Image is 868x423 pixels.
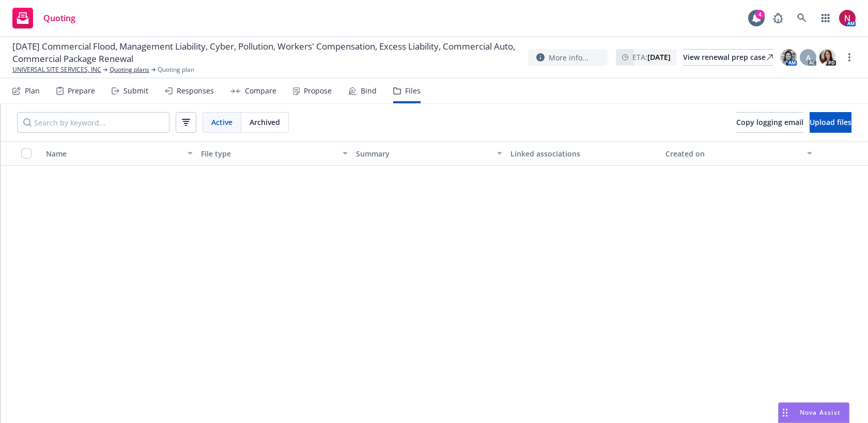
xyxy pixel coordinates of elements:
button: Nova Assist [778,402,849,423]
div: Created on [665,148,801,159]
span: Upload files [810,117,851,127]
div: 4 [755,10,765,19]
span: More info... [549,52,588,63]
div: Name [46,148,181,159]
span: Quoting [43,14,75,22]
div: Submit [123,87,148,95]
div: File type [201,148,336,159]
button: Name [42,141,197,166]
input: Search by keyword... [17,112,169,133]
div: Compare [245,87,276,95]
a: Quoting [8,4,80,33]
div: Propose [304,87,332,95]
a: more [843,51,856,64]
a: UNIVERSAL SITE SERVICES, INC [12,65,101,74]
img: photo [819,49,836,66]
span: Copy logging email [736,117,803,127]
div: Linked associations [510,148,657,159]
a: Report a Bug [768,8,788,28]
button: More info... [528,49,608,66]
a: View renewal prep case [683,49,773,66]
div: Drag to move [779,403,792,422]
span: Quoting plan [158,65,194,74]
span: A [806,52,811,63]
div: Prepare [68,87,95,95]
div: Responses [177,87,214,95]
button: Linked associations [506,141,661,166]
span: Nova Assist [800,408,841,417]
a: Quoting plans [110,65,149,74]
span: Active [211,117,233,128]
strong: [DATE] [647,52,671,62]
input: Select all [21,148,32,159]
span: [DATE] Commercial Flood, Management Liability, Cyber, Pollution, Workers' Compensation, Excess Li... [12,40,520,65]
div: Summary [356,148,491,159]
div: View renewal prep case [683,50,773,65]
a: Switch app [815,8,836,28]
span: ETA : [632,52,671,62]
button: Copy logging email [736,112,803,133]
button: Upload files [810,112,851,133]
button: File type [197,141,352,166]
img: photo [780,49,797,66]
div: Bind [361,87,377,95]
div: Plan [25,87,40,95]
span: Archived [250,117,280,128]
div: Files [405,87,421,95]
button: Created on [661,141,816,166]
a: Search [792,8,812,28]
button: Summary [352,141,507,166]
img: photo [839,10,856,26]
